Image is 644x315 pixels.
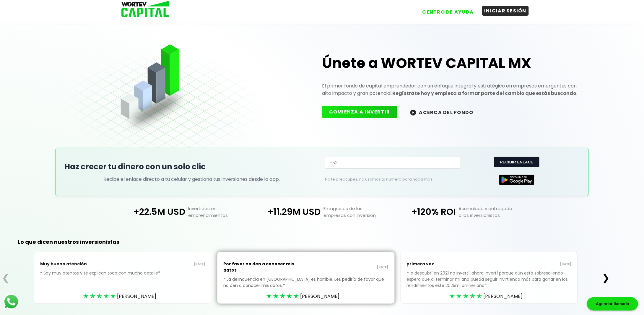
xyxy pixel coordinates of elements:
[407,258,489,270] p: primera vez
[3,293,19,310] img: logos_whatsapp-icon.242b2217.svg
[40,270,43,276] span: ❝
[499,175,534,185] img: Google Play
[266,292,300,301] div: ★★★★★
[64,161,319,173] h2: Haz crecer tu dinero con un solo clic
[325,177,451,182] p: No te preocupes, no usamos tu número para nada más.
[283,282,286,288] span: ❞
[420,7,476,17] button: CENTRO DE AYUDA
[185,205,254,219] p: Invertidos en emprendimientos
[494,157,539,167] button: RECIBIR ENLACE
[322,108,403,115] a: COMIENZA A INVERTIR
[104,176,280,183] p: Recibe el enlace directo a tu celular y gestiona tus inversiones desde la app.
[223,276,388,298] p: La delincuencia en [GEOGRAPHIC_DATA] es horrible. Les pediría de favor que no den a conocer mis d...
[322,54,580,73] h1: Únete a WORTEV CAPITAL MX
[450,292,484,301] div: ★★★★★
[254,205,321,219] p: +11.29M USD
[484,293,523,300] span: [PERSON_NAME]
[390,205,456,219] p: +120% ROI
[117,293,157,300] span: [PERSON_NAME]
[321,205,390,219] p: En ingresos de las empresas con inversión
[223,258,306,276] p: Por favor no den a conocer mis datos
[322,82,580,97] p: El primer fondo de capital emprendedor con un enfoque integral y estratégico en empresas emergent...
[410,110,416,116] img: wortev-capital-acerca-del-fondo
[83,292,117,301] div: ★★★★★
[600,272,612,284] button: ❯
[158,270,161,276] span: ❞
[482,6,529,16] button: INICIAR SESIÓN
[223,276,227,282] span: ❝
[407,270,410,276] span: ❝
[476,3,529,17] a: INICIAR SESIÓN
[322,106,397,118] button: COMIENZA A INVERTIR
[40,258,123,270] p: Muy buena atención
[407,270,572,298] p: la descubrí en 2021 no invertí ,ahora invertí porque aún está sobresaliendo espero que al termina...
[300,293,340,300] span: [PERSON_NAME]
[123,262,205,267] p: [DATE]
[587,297,638,311] div: Agendar llamada
[119,205,185,219] p: +22.5M USD
[489,262,572,267] p: [DATE]
[456,205,525,219] p: Acumulado y entregado a los inversionistas
[306,265,388,269] p: [DATE]
[40,270,205,285] p: Soy muy atentos y te explican todo con mucho detalle
[485,282,488,288] span: ❞
[392,90,577,97] strong: Regístrate hoy y empieza a formar parte del cambio que estás buscando
[414,3,476,17] a: CENTRO DE AYUDA
[403,106,481,118] button: ACERCA DEL FONDO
